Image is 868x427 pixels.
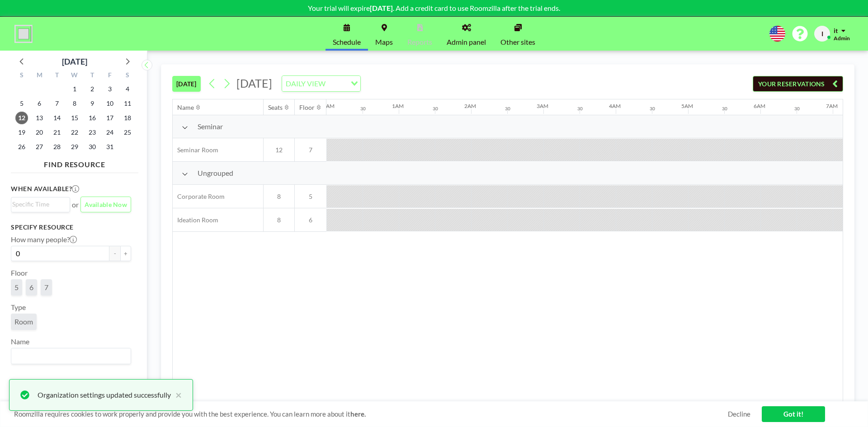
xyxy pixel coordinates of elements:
a: here. [350,410,366,418]
span: or [72,200,79,209]
span: Monday, October 6, 2025 [33,97,46,110]
span: 6 [295,216,326,224]
span: 6 [29,283,33,291]
b: [DATE] [370,4,393,12]
div: 1AM [392,103,404,109]
label: Name [11,337,29,346]
div: F [101,70,118,82]
span: Tuesday, October 28, 2025 [51,141,63,153]
a: Decline [728,410,750,418]
span: Friday, October 3, 2025 [104,83,116,95]
span: 7 [44,283,48,291]
button: YOUR RESERVATIONS [753,76,843,92]
div: 12AM [320,103,335,109]
a: Reports [400,17,439,51]
div: 30 [433,106,438,112]
span: Admin [834,35,850,42]
span: Sunday, October 5, 2025 [15,97,28,110]
span: [DATE] [236,76,272,90]
div: Seats [268,103,283,112]
span: Sunday, October 26, 2025 [15,141,28,153]
span: 8 [264,216,294,224]
span: Thursday, October 23, 2025 [86,126,99,139]
div: Search for option [11,348,131,364]
span: Admin panel [447,38,486,46]
span: Thursday, October 2, 2025 [86,83,99,95]
label: Type [11,303,26,312]
span: Friday, October 31, 2025 [104,141,116,153]
span: Schedule [333,38,361,46]
span: 7 [295,146,326,154]
span: Monday, October 20, 2025 [33,126,46,139]
div: 30 [794,106,800,112]
span: Monday, October 13, 2025 [33,112,46,124]
a: Got it! [762,406,825,422]
span: Tuesday, October 7, 2025 [51,97,63,110]
span: Wednesday, October 29, 2025 [68,141,81,153]
span: Reports [407,38,432,46]
div: Search for option [282,76,360,91]
span: Corporate Room [173,192,225,201]
span: Saturday, October 11, 2025 [121,97,134,110]
h4: FIND RESOURCE [11,156,138,169]
span: Seminar Room [173,146,218,154]
a: Schedule [325,17,368,51]
span: I [821,30,823,38]
label: How many people? [11,235,77,244]
label: Floor [11,268,28,277]
div: 30 [722,106,727,112]
div: M [31,70,48,82]
span: DAILY VIEW [284,78,327,89]
span: 8 [264,192,294,201]
span: Maps [375,38,393,46]
span: Wednesday, October 8, 2025 [68,97,81,110]
div: 3AM [537,103,548,109]
div: 30 [577,106,583,112]
span: Monday, October 27, 2025 [33,141,46,153]
span: Wednesday, October 22, 2025 [68,126,81,139]
button: [DATE] [172,76,201,92]
button: - [109,246,120,261]
span: Saturday, October 4, 2025 [121,83,134,95]
div: S [118,70,136,82]
span: Roomzilla requires cookies to work properly and provide you with the best experience. You can lea... [14,410,728,418]
input: Search for option [328,78,345,89]
span: Tuesday, October 21, 2025 [51,126,63,139]
span: Friday, October 17, 2025 [104,112,116,124]
div: T [83,70,101,82]
span: Ungrouped [198,169,233,178]
span: Other sites [500,38,535,46]
div: [DATE] [62,55,87,68]
a: Admin panel [439,17,493,51]
span: Wednesday, October 1, 2025 [68,83,81,95]
div: Organization settings updated successfully [38,389,171,400]
span: Ideation Room [173,216,218,224]
div: 6AM [754,103,765,109]
span: Thursday, October 9, 2025 [86,97,99,110]
div: Floor [299,103,315,112]
button: close [171,389,182,400]
input: Search for option [12,199,65,209]
span: Sunday, October 12, 2025 [15,112,28,124]
span: 5 [295,192,326,201]
a: Maps [368,17,400,51]
div: 4AM [609,103,621,109]
div: 7AM [826,103,838,109]
span: 5 [14,283,19,291]
div: 2AM [464,103,476,109]
div: 30 [650,106,655,112]
span: 12 [264,146,294,154]
span: Saturday, October 25, 2025 [121,126,134,139]
div: Search for option [11,197,70,211]
input: Search for option [12,350,126,362]
span: Saturday, October 18, 2025 [121,112,134,124]
span: Thursday, October 30, 2025 [86,141,99,153]
div: S [13,70,31,82]
div: T [48,70,66,82]
span: Available Now [85,201,127,208]
div: 5AM [681,103,693,109]
span: Tuesday, October 14, 2025 [51,112,63,124]
a: Other sites [493,17,542,51]
span: Seminar [198,122,223,131]
span: Room [14,317,33,326]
